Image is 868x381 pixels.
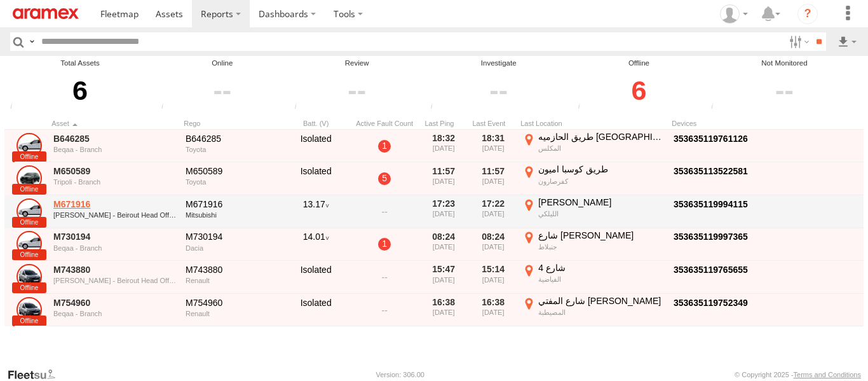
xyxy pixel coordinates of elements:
[53,231,177,242] a: M730194
[421,119,466,128] div: Click to Sort
[6,69,154,113] div: 6
[186,198,277,210] div: M671916
[53,244,177,252] div: Beqaa - Branch
[520,295,667,326] label: Click to View Event Location
[707,103,726,113] div: The health of these assets types is not monitored.
[53,198,177,210] a: M671916
[471,262,515,293] div: 15:14 [DATE]
[715,4,752,24] div: Mazen Siblini
[284,197,348,227] div: 13.17
[471,163,515,194] div: 11:57 [DATE]
[421,230,466,260] div: 08:24 [DATE]
[471,197,515,227] div: 17:22 [DATE]
[158,69,287,113] div: Click to filter by Online
[53,310,177,317] div: Beqaa - Branch
[538,275,665,284] div: الفياضية
[538,262,665,274] div: شارع 4
[520,230,667,260] label: Click to View Event Location
[538,308,665,317] div: المصيطبة
[538,177,665,186] div: كفرصارون
[158,58,287,69] div: Online
[184,119,279,128] div: Click to Sort
[186,310,277,317] div: Renault
[421,163,466,194] div: 11:57 [DATE]
[7,368,65,381] a: Visit our Website
[17,198,42,224] a: Click to View Asset Details
[427,69,571,113] div: Click to filter by Investigate
[27,32,37,51] label: Search Query
[13,8,79,19] img: aramex-logo.svg
[6,58,154,69] div: Total Assets
[51,119,179,128] div: Click to Sort
[520,262,667,293] label: Click to View Event Location
[378,172,391,185] a: 5
[186,264,277,275] div: M743880
[17,297,42,322] a: Click to View Asset Details
[427,58,571,69] div: Investigate
[471,295,515,326] div: 16:38 [DATE]
[17,231,42,256] a: Click to View Asset Details
[17,264,42,289] a: Click to View Asset Details
[53,297,177,308] a: M754960
[158,103,177,113] div: Number of assets that have communicated at least once in the last 6hrs
[186,165,277,177] div: M650589
[707,58,862,69] div: Not Monitored
[186,178,277,186] div: Toyota
[471,230,515,260] div: 08:24 [DATE]
[707,69,862,113] div: Click to filter by Not Monitored
[53,133,177,144] a: B646285
[421,131,466,162] div: 18:32 [DATE]
[186,297,277,308] div: M754960
[538,144,665,153] div: المكلس
[574,58,704,69] div: Offline
[378,238,391,251] a: 1
[735,371,861,378] div: © Copyright 2025 -
[53,178,177,186] div: Tripoli - Branch
[674,199,748,209] a: Click to View Device Details
[53,264,177,275] a: M743880
[186,244,277,252] div: Dacia
[53,277,177,284] div: [PERSON_NAME] - Beirout Head Office
[284,119,348,128] div: Batt. (V)
[538,230,665,241] div: شارع [PERSON_NAME]
[53,211,177,219] div: [PERSON_NAME] - Beirout Head Office
[290,69,423,113] div: Click to filter by Review
[6,103,25,113] div: Total number of Enabled and Paused Assets
[376,371,424,378] div: Version: 306.00
[186,231,277,242] div: M730194
[427,103,446,113] div: Assets that have not communicated with the server in the last 24hrs
[53,165,177,177] a: M650589
[353,119,416,128] div: Active Fault Count
[421,197,466,227] div: 17:23 [DATE]
[538,242,665,251] div: جنبلاط
[471,131,515,162] div: 18:31 [DATE]
[186,146,277,153] div: Toyota
[672,119,799,128] div: Devices
[284,230,348,260] div: 14.01
[674,298,748,308] a: Click to View Device Details
[53,146,177,153] div: Beqaa - Branch
[186,211,277,219] div: Mitsubishi
[520,119,667,128] div: Last Location
[674,265,748,275] a: Click to View Device Details
[378,140,391,153] a: 1
[290,103,309,113] div: Assets that have not communicated at least once with the server in the last 6hrs
[538,209,665,218] div: الليلكي
[520,197,667,227] label: Click to View Event Location
[574,69,704,113] div: Click to filter by Offline
[17,165,42,191] a: Click to View Asset Details
[794,371,861,378] a: Terms and Conditions
[471,119,515,128] div: Click to Sort
[538,163,665,175] div: طريق كوسبا اميون
[538,295,665,307] div: شارع المفتي [PERSON_NAME]
[520,131,667,162] label: Click to View Event Location
[421,262,466,293] div: 15:47 [DATE]
[574,103,593,113] div: Assets that have not communicated at least once with the server in the last 48hrs
[836,32,858,51] label: Export results as...
[421,295,466,326] div: 16:38 [DATE]
[538,197,665,208] div: [PERSON_NAME]
[17,133,42,158] a: Click to View Asset Details
[674,166,748,176] a: Click to View Device Details
[538,131,665,142] div: طريق الحازميه [GEOGRAPHIC_DATA]
[674,134,748,144] a: Click to View Device Details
